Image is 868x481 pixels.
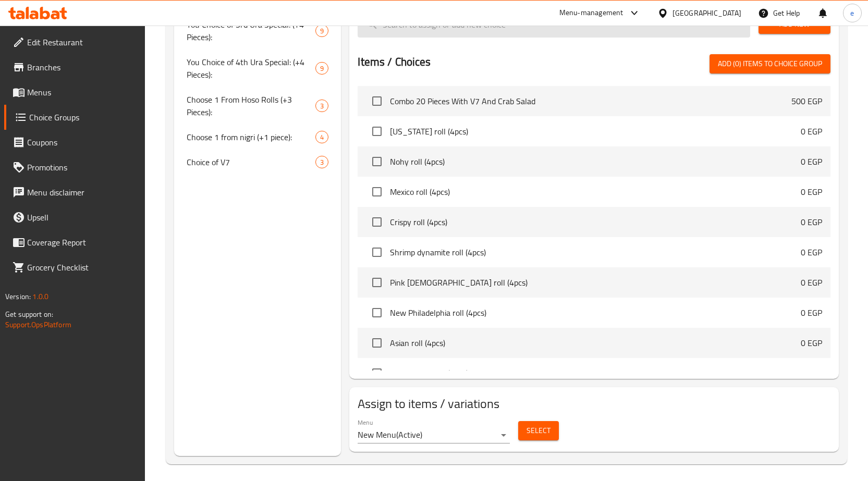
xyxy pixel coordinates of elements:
[390,246,801,258] span: Shrimp dynamite roll (4pcs)
[4,205,145,230] a: Upsell
[801,337,822,349] p: 0 EGP
[527,424,551,437] span: Select
[174,12,341,50] div: You Choice of 3rd Ura Special: (+4 Pieces):9
[4,180,145,205] a: Menu disclaimer
[366,90,388,112] span: Select choice
[5,318,71,331] a: Support.OpsPlatform
[390,276,801,289] span: Pink [DEMOGRAPHIC_DATA] roll (4pcs)
[4,130,145,155] a: Coupons
[27,36,137,48] span: Edit Restaurant
[559,7,624,19] div: Menu-management
[801,306,822,319] p: 0 EGP
[358,427,510,443] div: New Menu(Active)
[4,230,145,255] a: Coverage Report
[366,302,388,324] span: Select choice
[673,7,741,19] div: [GEOGRAPHIC_DATA]
[518,421,559,440] button: Select
[316,157,328,167] span: 3
[4,255,145,280] a: Grocery Checklist
[27,161,137,174] span: Promotions
[4,105,145,130] a: Choice Groups
[390,337,801,349] span: Asian roll (4pcs)
[390,306,801,319] span: New Philadelphia roll (4pcs)
[315,131,328,143] div: Choices
[187,18,316,43] span: You Choice of 3rd Ura Special: (+4 Pieces):
[5,307,53,321] span: Get support on:
[791,95,822,107] p: 500 EGP
[366,362,388,384] span: Select choice
[390,367,801,379] span: Philadelphia roll (4pcs)
[718,57,822,70] span: Add (0) items to choice group
[390,95,791,107] span: Combo 20 Pieces With V7 And Crab Salad
[27,61,137,73] span: Branches
[801,276,822,289] p: 0 EGP
[27,186,137,199] span: Menu disclaimer
[366,211,388,233] span: Select choice
[174,150,341,175] div: Choice of V73
[366,120,388,142] span: Select choice
[390,216,801,228] span: Crispy roll (4pcs)
[801,367,822,379] p: 0 EGP
[801,186,822,198] p: 0 EGP
[366,151,388,172] span: Select choice
[32,290,48,303] span: 1.0.0
[316,101,328,111] span: 3
[316,26,328,36] span: 9
[390,125,801,138] span: [US_STATE] roll (4pcs)
[366,272,388,293] span: Select choice
[366,332,388,354] span: Select choice
[358,54,431,70] h2: Items / Choices
[390,186,801,198] span: Mexico roll (4pcs)
[4,80,145,105] a: Menus
[767,18,822,31] span: Add New
[187,156,316,168] span: Choice of V7
[5,290,31,303] span: Version:
[27,236,137,249] span: Coverage Report
[4,155,145,180] a: Promotions
[801,216,822,228] p: 0 EGP
[315,100,328,112] div: Choices
[4,55,145,80] a: Branches
[174,87,341,125] div: Choose 1 From Hoso Rolls (+3 Pieces):3
[710,54,830,73] button: Add (0) items to choice group
[4,30,145,55] a: Edit Restaurant
[366,181,388,203] span: Select choice
[316,64,328,73] span: 9
[27,261,137,274] span: Grocery Checklist
[390,155,801,168] span: Nohy roll (4pcs)
[366,241,388,263] span: Select choice
[27,86,137,98] span: Menus
[174,125,341,150] div: Choose 1 from nigri (+1 piece):4
[27,211,137,224] span: Upsell
[187,131,316,143] span: Choose 1 from nigri (+1 piece):
[187,56,316,81] span: You Choice of 4th Ura Special: (+4 Pieces):
[315,62,328,75] div: Choices
[358,419,373,425] label: Menu
[29,111,137,124] span: Choice Groups
[315,24,328,37] div: Choices
[174,50,341,87] div: You Choice of 4th Ura Special: (+4 Pieces):9
[316,132,328,142] span: 4
[187,93,316,118] span: Choose 1 From Hoso Rolls (+3 Pieces):
[801,125,822,138] p: 0 EGP
[801,155,822,168] p: 0 EGP
[358,396,830,412] h2: Assign to items / variations
[315,156,328,168] div: Choices
[850,7,854,19] span: e
[27,136,137,149] span: Coupons
[801,246,822,258] p: 0 EGP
